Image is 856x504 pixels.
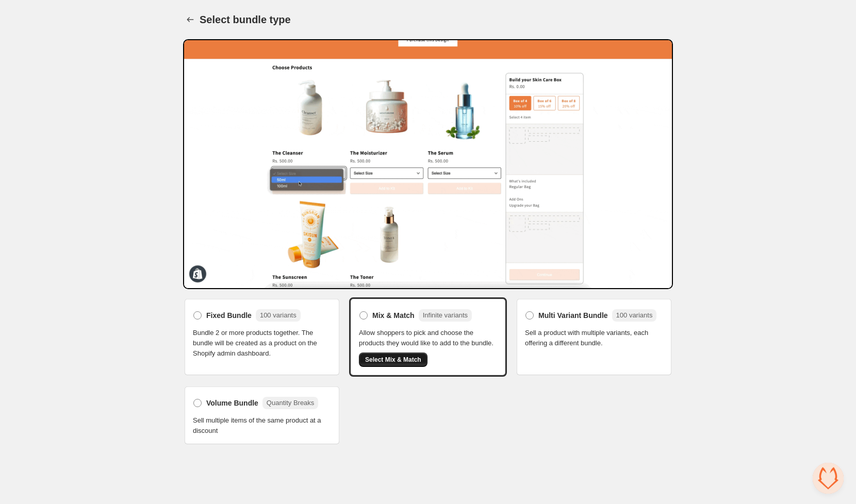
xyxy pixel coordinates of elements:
[525,328,663,348] span: Sell a product with multiple variants, each offering a different bundle.
[206,310,252,321] span: Fixed Bundle
[359,328,497,348] span: Allow shoppers to pick and choose the products they would like to add to the bundle.
[260,311,297,319] span: 100 variants
[183,12,197,27] button: Back
[193,328,331,359] span: Bundle 2 or more products together. The bundle will be created as a product on the Shopify admin ...
[267,399,315,407] span: Quantity Breaks
[365,356,421,364] span: Select Mix & Match
[616,311,653,319] span: 100 variants
[193,415,331,436] span: Sell multiple items of the same product at a discount
[183,39,673,289] img: Bundle Preview
[538,310,608,321] span: Multi Variant Bundle
[206,398,258,408] span: Volume Bundle
[359,352,427,367] button: Select Mix & Match
[200,13,291,26] h1: Select bundle type
[423,311,468,319] span: Infinite variants
[372,310,415,321] span: Mix & Match
[813,463,844,494] div: Open chat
